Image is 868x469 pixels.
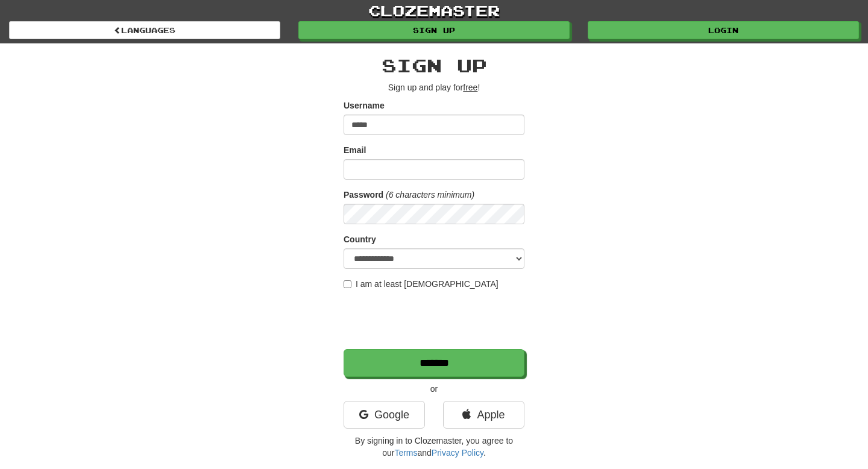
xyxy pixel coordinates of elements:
iframe: reCAPTCHA [344,296,527,343]
p: Sign up and play for ! [344,81,524,93]
a: Google [344,401,425,429]
h2: Sign up [344,55,524,75]
input: I am at least [DEMOGRAPHIC_DATA] [344,280,351,288]
label: Email [344,144,366,156]
a: Apple [443,401,524,429]
p: By signing in to Clozemaster, you agree to our and . [344,435,524,459]
label: I am at least [DEMOGRAPHIC_DATA] [344,278,498,290]
a: Login [588,21,859,39]
em: (6 characters minimum) [386,190,474,200]
a: Languages [9,21,280,39]
a: Sign up [298,21,570,39]
p: or [344,383,524,395]
a: Terms [394,448,417,458]
label: Username [344,99,385,112]
label: Password [344,189,383,201]
u: free [463,83,477,92]
label: Country [344,233,376,245]
a: Privacy Policy [432,448,483,458]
